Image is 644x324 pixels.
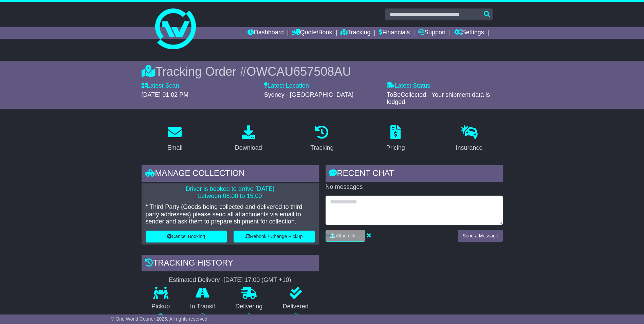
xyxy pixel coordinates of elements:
[142,82,179,90] label: Latest Scan
[310,143,333,152] div: Tracking
[146,203,315,226] p: * Third Party (Goods being collected and delivered to third party addresses) please send all atta...
[163,123,187,155] a: Email
[326,183,503,191] p: No messages
[142,91,189,98] span: [DATE] 01:02 PM
[231,123,266,155] a: Download
[142,303,180,310] p: Pickup
[452,123,487,155] a: Insurance
[142,165,319,183] div: Manage collection
[180,303,225,310] p: In Transit
[235,143,262,152] div: Download
[111,316,209,322] span: © One World Courier 2025. All rights reserved.
[458,230,502,242] button: Send a Message
[146,185,315,200] p: Driver is booked to arrive [DATE] between 08:00 to 15:00
[454,27,484,39] a: Settings
[247,27,284,39] a: Dashboard
[225,303,273,310] p: Delivering
[387,82,430,90] label: Latest Status
[387,91,490,106] span: ToBeCollected - Your shipment data is lodged
[246,65,351,78] span: OWCAU657508AU
[142,276,319,284] div: Estimated Delivery -
[386,143,405,152] div: Pricing
[326,165,503,183] div: RECENT CHAT
[306,123,338,155] a: Tracking
[418,27,446,39] a: Support
[146,231,227,242] button: Cancel Booking
[456,143,483,152] div: Insurance
[167,143,182,152] div: Email
[264,82,309,90] label: Latest Location
[234,231,315,242] button: Rebook / Change Pickup
[224,276,291,284] div: [DATE] 17:00 (GMT +10)
[142,255,319,273] div: Tracking history
[341,27,370,39] a: Tracking
[292,27,332,39] a: Quote/Book
[142,64,503,79] div: Tracking Order #
[273,303,319,310] p: Delivered
[382,123,409,155] a: Pricing
[379,27,410,39] a: Financials
[264,91,353,98] span: Sydney - [GEOGRAPHIC_DATA]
